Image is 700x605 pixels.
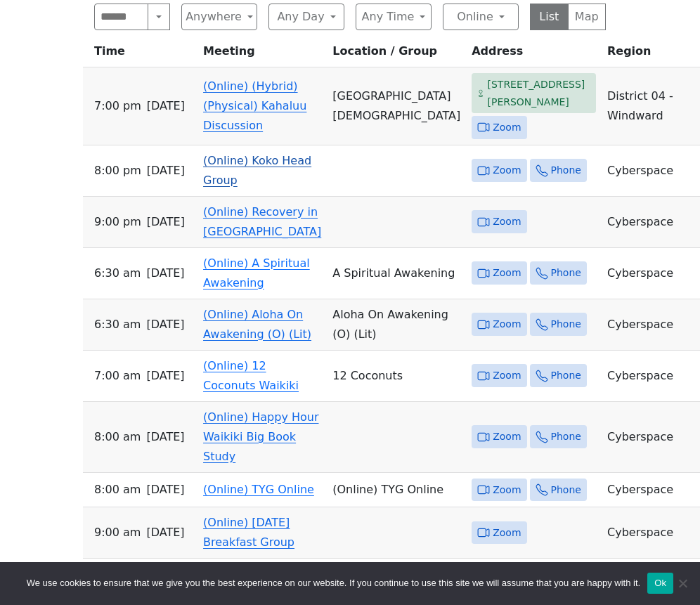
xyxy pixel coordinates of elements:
span: Phone [551,315,581,333]
button: Online [443,4,519,30]
a: (Online) [DATE] Breakfast Group [203,516,294,549]
button: Ok [647,573,673,594]
span: [DATE] [146,523,184,542]
span: [DATE] [146,427,184,447]
td: A Spiritual Awakening [327,248,466,299]
span: Zoom [493,213,521,230]
span: [DATE] [146,366,184,386]
a: (Online) (Hybrid) (Physical) Kahaluu Discussion [203,79,306,132]
span: Zoom [493,428,521,445]
input: Search [94,4,148,30]
span: [DATE] [146,315,184,334]
span: 9:00 AM [94,523,141,542]
th: Location / Group [327,41,466,67]
span: 6:30 AM [94,315,141,334]
td: Aloha On Awakening (O) (Lit) [327,299,466,351]
button: Any Time [356,4,432,30]
a: (Online) Aloha On Awakening (O) (Lit) [203,308,311,341]
span: Zoom [493,524,521,542]
span: No [675,576,689,590]
a: (Online) TYG Online [203,483,314,496]
a: (Online) Koko Head Group [203,154,311,187]
span: [STREET_ADDRESS][PERSON_NAME] [487,76,590,110]
span: [DATE] [146,264,184,283]
span: Zoom [493,481,521,499]
span: [DATE] [147,212,185,232]
span: [DATE] [147,161,185,181]
button: Search [148,4,170,30]
span: Phone [551,264,581,282]
span: [DATE] [147,96,185,116]
span: [DATE] [146,480,184,500]
span: 8:00 AM [94,427,141,447]
th: Meeting [197,41,327,67]
span: Zoom [493,119,521,136]
span: 9:00 PM [94,212,141,232]
th: Address [466,41,602,67]
span: We use cookies to ensure that we give you the best experience on our website. If you continue to ... [27,576,640,590]
span: Zoom [493,162,521,179]
th: Time [83,41,197,67]
span: Zoom [493,315,521,333]
span: Phone [551,162,581,179]
td: (Online) TYG Online [327,473,466,508]
button: Map [568,4,607,30]
span: 7:00 AM [94,366,141,386]
a: (Online) Recovery in [GEOGRAPHIC_DATA] [203,205,321,238]
span: Zoom [493,367,521,384]
span: Phone [551,367,581,384]
span: Zoom [493,264,521,282]
span: 8:00 AM [94,480,141,500]
button: Any Day [268,4,344,30]
span: 7:00 PM [94,96,141,116]
span: 8:00 PM [94,161,141,181]
td: [GEOGRAPHIC_DATA][DEMOGRAPHIC_DATA] [327,67,466,145]
td: 12 Coconuts [327,351,466,402]
span: 6:30 AM [94,264,141,283]
a: (Online) 12 Coconuts Waikiki [203,359,299,392]
span: Phone [551,428,581,445]
button: List [530,4,569,30]
button: Anywhere [181,4,257,30]
a: (Online) Happy Hour Waikiki Big Book Study [203,410,318,463]
a: (Online) A Spiritual Awakening [203,256,310,290]
span: Phone [551,481,581,499]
